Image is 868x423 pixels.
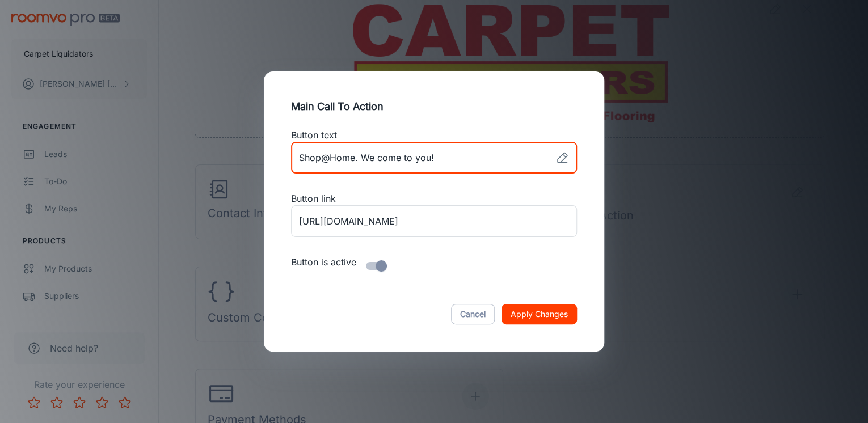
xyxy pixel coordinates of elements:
p: Button is active [291,255,577,277]
button: Apply Changes [502,304,577,324]
input: Get a Free Estimate [291,142,551,174]
input: #requestEstimateForm [291,205,577,237]
button: Cancel [451,304,495,324]
p: Button text [291,128,577,142]
h2: Main Call To Action [277,85,591,128]
p: Button link [291,192,577,205]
